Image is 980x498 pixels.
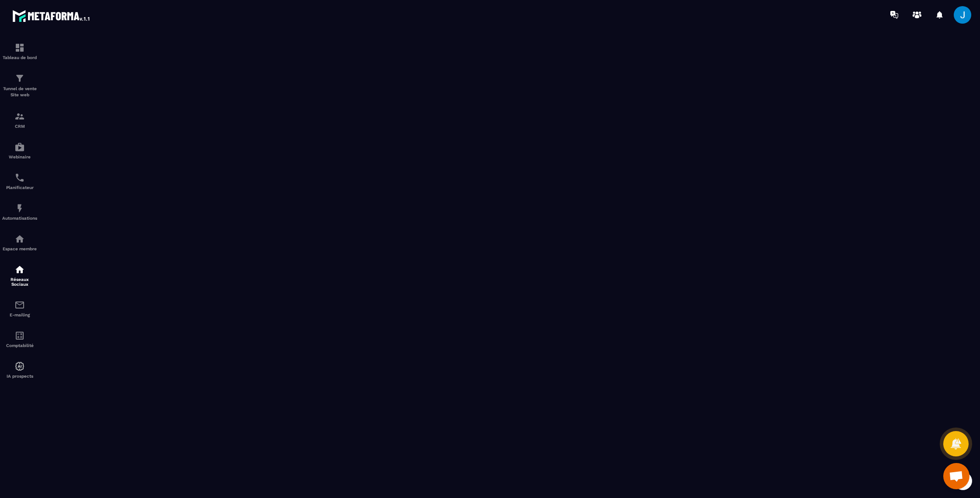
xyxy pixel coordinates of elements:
[2,166,37,196] a: schedulerschedulerPlanificateur
[2,67,37,105] a: formationformationTunnel de vente Site web
[12,8,91,24] img: logo
[2,277,37,287] p: Réseaux Sociaux
[14,300,25,310] img: email
[2,312,37,317] p: E-mailing
[2,185,37,190] p: Planificateur
[14,42,25,53] img: formation
[14,361,25,372] img: automations
[14,111,25,122] img: formation
[14,264,25,275] img: social-network
[2,196,37,227] a: automationsautomationsAutomatisations
[2,135,37,166] a: automationsautomationsWebinaire
[2,105,37,135] a: formationformationCRM
[2,343,37,348] p: Comptabilité
[2,124,37,129] p: CRM
[14,234,25,244] img: automations
[14,73,25,84] img: formation
[2,324,37,354] a: accountantaccountantComptabilité
[2,55,37,60] p: Tableau de bord
[14,330,25,341] img: accountant
[14,142,25,152] img: automations
[2,374,37,379] p: IA prospects
[2,36,37,67] a: formationformationTableau de bord
[14,203,25,214] img: automations
[2,246,37,251] p: Espace membre
[2,154,37,159] p: Webinaire
[14,172,25,183] img: scheduler
[2,227,37,258] a: automationsautomationsEspace membre
[2,293,37,324] a: emailemailE-mailing
[943,463,969,489] div: Ouvrir le chat
[2,258,37,293] a: social-networksocial-networkRéseaux Sociaux
[2,86,37,98] p: Tunnel de vente Site web
[2,216,37,221] p: Automatisations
